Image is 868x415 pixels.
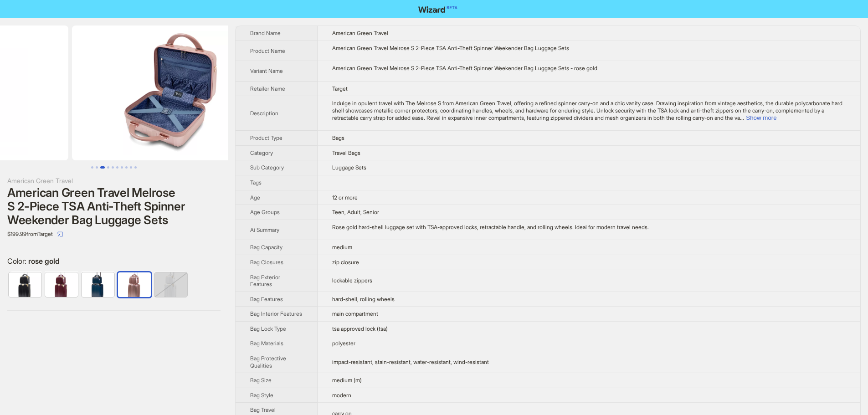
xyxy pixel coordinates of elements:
[250,325,286,332] span: Bag Lock Type
[332,325,388,332] span: tsa approved lock (tsa)
[250,355,286,369] span: Bag Protective Qualities
[332,65,846,72] div: American Green Travel Melrose S 2-Piece TSA Anti-Theft Spinner Weekender Bag Luggage Sets - rose ...
[250,377,272,384] span: Bag Size
[332,194,358,201] span: 12 or more
[116,166,118,169] button: Go to slide 6
[9,272,41,297] img: black
[332,340,355,347] span: polyester
[154,272,187,297] img: white
[250,209,280,215] span: Age Groups
[45,272,78,297] img: burgundy
[332,149,360,156] span: Travel Bags
[7,227,221,241] div: $199.99 from Target
[7,186,221,227] div: American Green Travel Melrose S 2-Piece TSA Anti-Theft Spinner Weekender Bag Luggage Sets
[154,272,187,296] label: unavailable
[134,166,137,169] button: Go to slide 10
[332,45,846,52] div: American Green Travel Melrose S 2-Piece TSA Anti-Theft Spinner Weekender Bag Luggage Sets
[250,179,262,186] span: Tags
[82,272,114,297] img: navy
[250,47,285,54] span: Product Name
[332,100,846,121] div: Indulge in opulent travel with The Melrose S from American Green Travel, offering a refined spinn...
[250,149,273,156] span: Category
[332,134,344,141] span: Bags
[118,272,151,297] img: rose gold
[72,26,276,160] img: American Green Travel Melrose S 2-Piece TSA Anti-Theft Spinner Weekender Bag Luggage Sets America...
[332,310,378,317] span: main compartment
[332,244,352,251] span: medium
[28,256,60,266] span: rose gold
[250,110,278,117] span: Description
[250,310,302,317] span: Bag Interior Features
[100,166,105,169] button: Go to slide 3
[250,67,283,74] span: Variant Name
[7,256,28,266] span: Color :
[332,392,351,399] span: modern
[125,166,128,169] button: Go to slide 8
[250,85,285,92] span: Retailer Name
[7,176,221,186] div: American Green Travel
[332,359,489,365] span: impact-resistant, stain-resistant, water-resistant, wind-resistant
[250,164,284,171] span: Sub Category
[250,134,282,141] span: Product Type
[332,377,362,384] span: medium (m)
[250,30,281,36] span: Brand Name
[82,272,114,296] label: available
[332,277,372,284] span: lockable zippers
[107,166,109,169] button: Go to slide 4
[250,296,283,302] span: Bag Features
[118,272,151,296] label: available
[250,194,260,201] span: Age
[250,259,283,266] span: Bag Closures
[96,166,98,169] button: Go to slide 2
[250,226,279,233] span: Ai Summary
[332,30,388,36] span: American Green Travel
[9,272,41,296] label: available
[250,392,273,399] span: Bag Style
[332,85,348,92] span: Target
[332,209,379,215] span: Teen, Adult, Senior
[250,340,283,347] span: Bag Materials
[121,166,123,169] button: Go to slide 7
[332,224,846,231] div: Rose gold hard-shell luggage set with TSA-approved locks, retractable handle, and rolling wheels....
[112,166,114,169] button: Go to slide 5
[332,259,359,266] span: zip closure
[746,114,776,121] button: Expand
[740,114,744,121] span: ...
[332,100,842,121] span: Indulge in opulent travel with The Melrose S from American Green Travel, offering a refined spinn...
[250,244,282,251] span: Bag Capacity
[45,272,78,296] label: available
[130,166,132,169] button: Go to slide 9
[332,296,395,302] span: hard-shell, rolling wheels
[91,166,93,169] button: Go to slide 1
[250,274,280,288] span: Bag Exterior Features
[332,164,366,171] span: Luggage Sets
[57,231,63,237] span: select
